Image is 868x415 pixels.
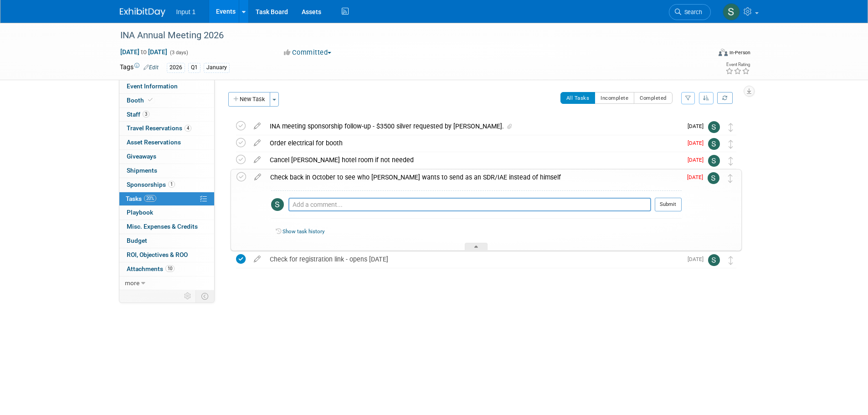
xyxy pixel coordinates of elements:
[119,192,214,206] a: Tasks20%
[165,265,175,272] span: 10
[125,279,139,287] span: more
[144,195,156,202] span: 20%
[120,48,168,56] span: [DATE] [DATE]
[265,135,682,151] div: Order electrical for booth
[281,48,335,57] button: Committed
[681,9,702,15] span: Search
[119,150,214,164] a: Giveaways
[228,92,270,107] button: New Task
[271,198,284,211] img: Susan Stout
[669,4,711,20] a: Search
[717,92,733,104] a: Refresh
[127,223,198,230] span: Misc. Expenses & Credits
[708,138,720,150] img: Susan Stout
[119,248,214,262] a: ROI, Objectives & ROO
[657,47,751,61] div: Event Format
[127,153,156,160] span: Giveaways
[127,181,175,188] span: Sponsorships
[119,122,214,135] a: Travel Reservations4
[249,139,265,147] a: edit
[708,121,720,133] img: Susan Stout
[725,62,750,67] div: Event Rating
[188,63,200,72] div: Q1
[119,206,214,220] a: Playbook
[119,277,214,290] a: more
[282,228,324,235] a: Show task history
[119,234,214,248] a: Budget
[126,195,156,202] span: Tasks
[144,64,159,71] a: Edit
[595,92,634,104] button: Incomplete
[127,265,175,272] span: Attachments
[729,140,733,149] i: Move task
[119,220,214,234] a: Misc. Expenses & Credits
[655,198,682,211] button: Submit
[167,63,185,72] div: 2026
[688,123,708,129] span: [DATE]
[185,125,191,132] span: 4
[729,157,733,165] i: Move task
[139,48,148,56] span: to
[127,237,147,244] span: Budget
[119,108,214,122] a: Staff3
[119,136,214,149] a: Asset Reservations
[127,251,188,258] span: ROI, Objectives & ROO
[148,97,153,102] i: Booth reservation complete
[719,49,728,56] img: Format-Inperson.png
[708,155,720,167] img: Susan Stout
[168,181,175,188] span: 1
[708,254,720,266] img: Susan Stout
[634,92,673,104] button: Completed
[687,174,708,180] span: [DATE]
[119,80,214,93] a: Event Information
[265,118,682,134] div: INA meeting sponsorship follow-up - $3500 silver requested by [PERSON_NAME].
[265,251,682,267] div: Check for registration link - opens [DATE]
[169,50,188,56] span: (3 days)
[127,209,153,216] span: Playbook
[143,111,149,118] span: 3
[119,94,214,108] a: Booth
[127,97,154,104] span: Booth
[560,92,596,104] button: All Tasks
[249,255,265,263] a: edit
[127,124,191,132] span: Travel Reservations
[119,164,214,178] a: Shipments
[127,82,178,90] span: Event Information
[176,8,196,15] span: Input 1
[688,157,708,163] span: [DATE]
[120,8,165,17] img: ExhibitDay
[708,172,719,184] img: Susan Stout
[117,27,697,44] div: INA Annual Meeting 2026
[120,62,159,73] td: Tags
[249,156,265,164] a: edit
[728,174,733,183] i: Move task
[729,49,750,56] div: In-Person
[127,111,149,118] span: Staff
[250,173,266,181] a: edit
[723,3,740,20] img: Susan Stout
[688,256,708,262] span: [DATE]
[266,169,682,185] div: Check back in October to see who [PERSON_NAME] wants to send as an SDR/IAE instead of himself
[729,123,733,132] i: Move task
[265,152,682,168] div: Cancel [PERSON_NAME] hotel room if not needed
[195,290,214,302] td: Toggle Event Tabs
[729,256,733,265] i: Move task
[127,138,181,146] span: Asset Reservations
[249,122,265,130] a: edit
[119,178,214,192] a: Sponsorships1
[688,140,708,146] span: [DATE]
[127,167,157,174] span: Shipments
[204,63,230,72] div: January
[119,262,214,276] a: Attachments10
[180,290,196,302] td: Personalize Event Tab Strip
